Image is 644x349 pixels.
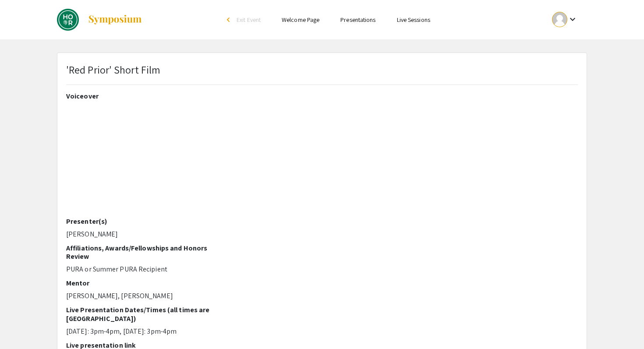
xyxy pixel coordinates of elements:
[57,9,142,31] a: DREAMS: Fall 2024
[7,310,37,342] iframe: Chat
[340,16,375,24] a: Presentations
[66,279,228,287] h2: Mentor
[66,217,228,226] h2: Presenter(s)
[397,16,430,24] a: Live Sessions
[282,16,319,24] a: Welcome Page
[66,244,228,261] h2: Affiliations, Awards/Fellowships and Honors Review
[567,14,578,25] mat-icon: Expand account dropdown
[88,14,142,25] img: Symposium by ForagerOne
[66,306,228,322] h2: Live Presentation Dates/Times (all times are [GEOGRAPHIC_DATA])
[66,229,228,240] p: [PERSON_NAME]
[66,62,160,78] p: 'Red Prior' Short Film
[66,291,228,301] p: [PERSON_NAME], [PERSON_NAME]
[237,16,261,24] span: Exit Event
[66,104,228,217] iframe: DREAMS Reflection Video
[57,9,79,31] img: DREAMS: Fall 2024
[66,326,228,337] p: [DATE]: 3pm-4pm, [DATE]: 3pm-4pm
[543,10,587,29] button: Expand account dropdown
[241,92,578,328] iframe: RED PRIOR
[227,17,232,22] div: arrow_back_ios
[66,92,228,100] h2: Voiceover
[66,264,228,275] p: PURA or Summer PURA Recipient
